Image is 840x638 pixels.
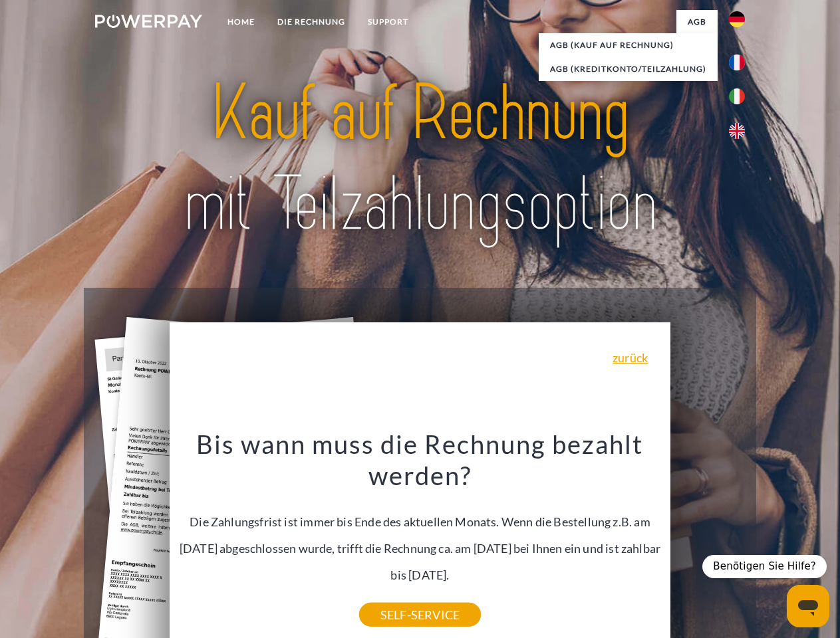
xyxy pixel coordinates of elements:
[729,123,745,139] img: en
[266,10,356,34] a: DIE RECHNUNG
[729,11,745,27] img: de
[539,33,718,57] a: AGB (Kauf auf Rechnung)
[702,555,827,578] div: Benötigen Sie Hilfe?
[127,64,713,255] img: title-powerpay_de.svg
[613,352,648,364] a: zurück
[95,15,202,28] img: logo-powerpay-white.svg
[216,10,266,34] a: Home
[787,585,829,627] iframe: Schaltfläche zum Öffnen des Messaging-Fensters; Konversation läuft
[729,88,745,104] img: it
[676,10,718,34] a: agb
[178,428,663,615] div: Die Zahlungsfrist ist immer bis Ende des aktuellen Monats. Wenn die Bestellung z.B. am [DATE] abg...
[356,10,420,34] a: SUPPORT
[729,54,745,70] img: fr
[359,603,481,627] a: SELF-SERVICE
[539,57,718,81] a: AGB (Kreditkonto/Teilzahlung)
[178,428,663,492] h3: Bis wann muss die Rechnung bezahlt werden?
